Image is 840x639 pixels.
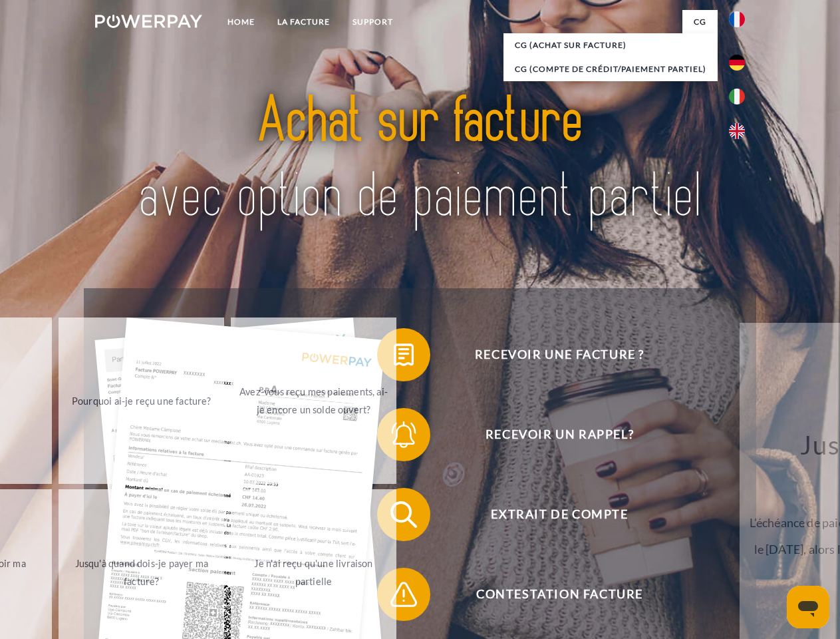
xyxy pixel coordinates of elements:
a: CG [682,10,718,34]
iframe: Bouton de lancement de la fenêtre de messagerie [787,586,829,628]
a: LA FACTURE [266,10,341,34]
button: Contestation Facture [377,568,723,621]
a: CG (achat sur facture) [503,33,718,57]
a: CG (Compte de crédit/paiement partiel) [503,57,718,81]
span: Contestation Facture [396,568,722,621]
img: title-powerpay_fr.svg [127,64,713,255]
a: Support [341,10,404,34]
button: Extrait de compte [377,488,723,541]
img: de [729,55,745,71]
div: Jusqu'à quand dois-je payer ma facture? [67,554,216,590]
img: it [729,89,745,105]
img: fr [729,11,745,27]
a: Avez-vous reçu mes paiements, ai-je encore un solde ouvert? [231,318,396,484]
a: Home [216,10,266,34]
div: Je n'ai reçu qu'une livraison partielle [239,554,388,590]
div: Pourquoi ai-je reçu une facture? [67,391,216,409]
img: en [729,123,745,139]
img: logo-powerpay-white.svg [95,15,202,28]
span: Extrait de compte [396,488,722,541]
div: Avez-vous reçu mes paiements, ai-je encore un solde ouvert? [239,383,388,419]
